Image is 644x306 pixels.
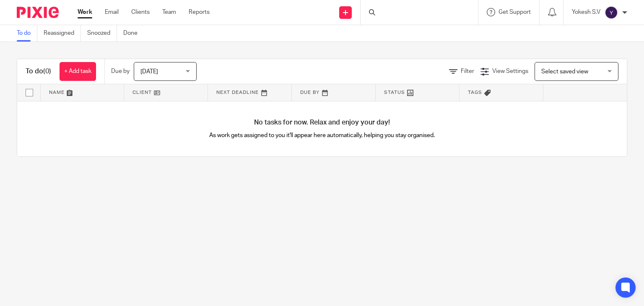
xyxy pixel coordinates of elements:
a: Email [105,8,119,16]
a: Reports [189,8,210,16]
img: svg%3E [605,6,618,19]
p: Due by [111,67,130,75]
h1: To do [26,67,51,76]
p: Yokesh S.V [572,8,600,16]
span: Get Support [499,9,531,15]
span: Tags [468,90,482,95]
span: Select saved view [541,69,588,75]
span: Filter [461,68,474,74]
a: To do [17,25,37,41]
span: [DATE] [140,69,158,75]
a: Reassigned [44,25,81,41]
a: Work [78,8,92,16]
a: + Add task [60,62,96,81]
a: Snoozed [87,25,117,41]
span: View Settings [492,68,528,74]
a: Clients [131,8,150,16]
a: Done [123,25,144,41]
p: As work gets assigned to you it'll appear here automatically, helping you stay organised. [170,131,475,140]
span: (0) [43,68,51,75]
a: Team [162,8,176,16]
h4: No tasks for now. Relax and enjoy your day! [17,118,627,127]
img: Pixie [17,7,59,18]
